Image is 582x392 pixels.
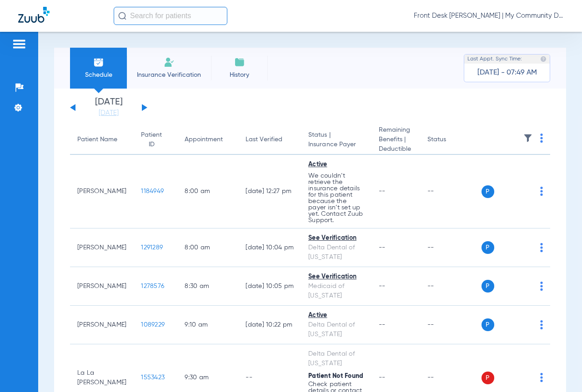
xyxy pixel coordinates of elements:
div: Patient ID [141,130,162,149]
p: We couldn’t retrieve the insurance details for this patient because the payer isn’t set up yet. C... [308,173,364,223]
td: [DATE] 10:04 PM [238,228,301,267]
td: [PERSON_NAME] [70,155,134,228]
td: -- [420,306,482,344]
td: [PERSON_NAME] [70,228,134,267]
th: Remaining Benefits | [371,125,420,155]
span: -- [379,322,386,328]
div: Appointment [185,135,231,144]
div: Delta Dental of [US_STATE] [308,349,364,368]
span: 1089229 [141,322,165,328]
div: Patient Name [77,135,126,144]
div: Medicaid of [US_STATE] [308,282,364,301]
span: P [482,241,494,254]
img: filter.svg [523,134,532,143]
td: [DATE] 12:27 PM [238,155,301,228]
a: [DATE] [81,109,136,118]
span: Insurance Payer [308,140,364,149]
td: 8:00 AM [177,228,238,267]
span: P [482,280,494,293]
img: Schedule [93,57,104,68]
span: -- [379,283,386,289]
div: Delta Dental of [US_STATE] [308,320,364,339]
div: Patient Name [77,135,117,144]
td: -- [420,267,482,306]
span: Deductible [379,144,413,154]
img: last sync help info [540,56,547,62]
span: Patient Not Found [308,373,363,379]
img: History [234,57,245,68]
td: 8:30 AM [177,267,238,306]
img: Zuub Logo [18,7,50,23]
div: Active [308,311,364,320]
li: [DATE] [81,98,136,118]
span: Front Desk [PERSON_NAME] | My Community Dental Centers [414,11,564,20]
td: -- [420,228,482,267]
img: group-dot-blue.svg [540,243,543,252]
span: 1553423 [141,374,165,381]
img: group-dot-blue.svg [540,320,543,329]
div: Active [308,160,364,169]
span: P [482,318,494,331]
td: [PERSON_NAME] [70,306,134,344]
div: Delta Dental of [US_STATE] [308,243,364,262]
img: Manual Insurance Verification [164,57,175,68]
div: Last Verified [246,135,282,144]
img: group-dot-blue.svg [540,134,543,143]
div: See Verification [308,272,364,282]
span: 1184949 [141,188,164,194]
span: -- [379,188,386,194]
input: Search for patients [114,7,227,25]
th: Status [420,125,482,155]
span: P [482,185,494,198]
span: 1278576 [141,283,164,289]
td: [DATE] 10:22 PM [238,306,301,344]
img: group-dot-blue.svg [540,373,543,382]
img: hamburger-icon [12,39,26,50]
img: group-dot-blue.svg [540,282,543,291]
div: Appointment [185,135,223,144]
span: -- [379,374,386,381]
td: 9:10 AM [177,306,238,344]
td: [DATE] 10:05 PM [238,267,301,306]
span: History [218,70,261,79]
div: See Verification [308,233,364,243]
td: [PERSON_NAME] [70,267,134,306]
span: -- [379,244,386,251]
span: 1291289 [141,244,163,251]
span: P [482,372,494,384]
th: Status | [301,125,371,155]
img: Search Icon [118,12,126,20]
span: Last Appt. Sync Time: [467,55,522,64]
div: Last Verified [246,135,294,144]
img: group-dot-blue.svg [540,187,543,196]
span: [DATE] - 07:49 AM [477,68,537,77]
span: Insurance Verification [134,70,204,79]
div: Patient ID [141,130,170,149]
span: Schedule [77,70,120,79]
td: -- [420,155,482,228]
td: 8:00 AM [177,155,238,228]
